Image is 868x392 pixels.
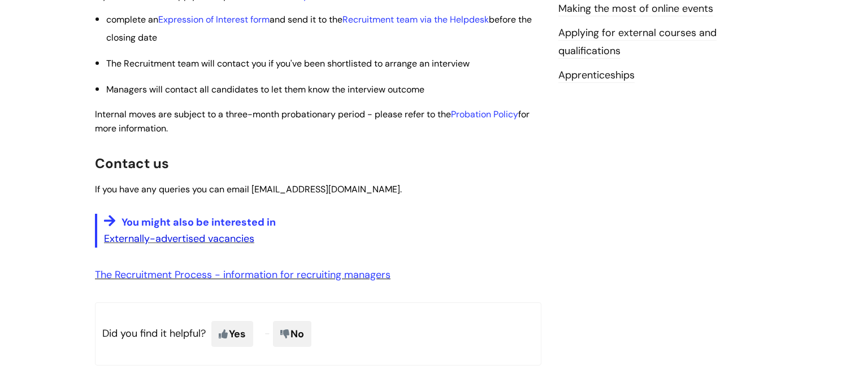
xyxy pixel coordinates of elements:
a: Expression of Interest form [158,14,270,25]
a: Externally-advertised vacancies [104,232,254,245]
span: nternal moves are subject to a three-month probationary period - please refer to the for more inf... [95,108,530,134]
a: Probation Policy [451,108,518,120]
a: Apprenticeships [558,68,635,83]
p: Did you find it helpful? [95,302,541,365]
span: Contact us [95,155,169,172]
span: Yes [211,321,253,347]
span: No [273,321,311,347]
span: I [95,108,530,134]
a: Recruitment team via the Helpdesk [342,14,489,25]
span: complete an [106,14,158,25]
span: You might also be interested in [121,215,276,229]
a: Making the most of online events [558,2,713,16]
a: The Recruitment Process - information for recruiting managers [95,268,390,281]
span: Managers will contact all candidates to let them know the interview outcome [106,83,424,95]
span: and send it to the before the c [106,14,532,43]
span: losing date [111,32,157,43]
span: The Recruitment team will contact you if you've been shortlisted to arrange an interview [106,58,470,69]
a: Applying for external courses and qualifications [558,26,717,59]
span: If you have any queries you can email [EMAIL_ADDRESS][DOMAIN_NAME]. [95,183,402,195]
